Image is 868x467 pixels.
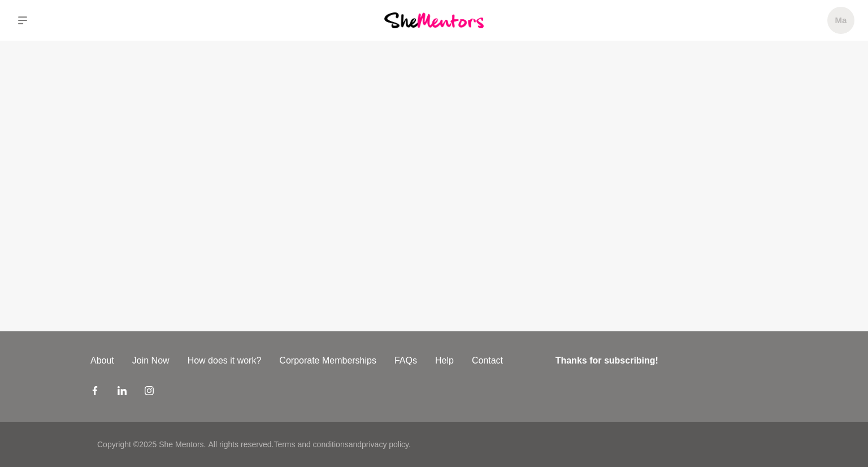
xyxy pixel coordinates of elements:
a: Facebook [90,386,99,399]
a: Help [426,354,463,367]
h5: Ma [835,15,847,26]
a: privacy policy [362,440,409,449]
a: Join Now [123,354,179,367]
a: FAQs [385,354,426,367]
p: Copyright © 2025 She Mentors . [97,439,206,451]
a: Ma [827,7,854,34]
img: She Mentors Logo [384,12,484,28]
a: LinkedIn [118,386,127,399]
a: Instagram [145,386,154,399]
a: About [81,354,123,367]
a: Corporate Memberships [270,354,385,367]
p: All rights reserved. and . [208,439,410,451]
a: Terms and conditions [274,440,348,449]
h4: Thanks for subscribing! [555,354,771,367]
a: Contact [463,354,512,367]
a: How does it work? [179,354,271,367]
